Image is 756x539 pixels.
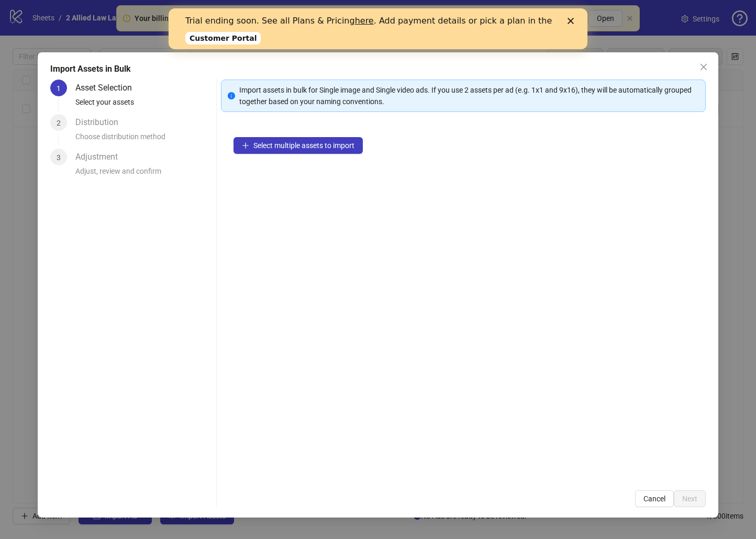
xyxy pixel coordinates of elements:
[643,495,665,503] span: Cancel
[57,119,61,127] span: 2
[50,63,706,75] div: Import Assets in Bulk
[253,141,354,150] span: Select multiple assets to import
[239,84,699,107] div: Import assets in bulk for Single image and Single video ads. If you use 2 assets per ad (e.g. 1x1...
[75,165,212,183] div: Adjust, review and confirm
[699,63,708,71] span: close
[234,137,363,154] button: Select multiple assets to import
[75,149,126,165] div: Adjustment
[635,490,674,507] button: Cancel
[75,114,127,131] div: Distribution
[399,9,409,16] div: Close
[228,92,235,99] span: info-circle
[75,96,212,114] div: Select your assets
[75,80,140,96] div: Asset Selection
[57,84,61,93] span: 1
[242,142,249,149] span: plus
[57,153,61,162] span: 3
[674,490,706,507] button: Next
[75,131,212,149] div: Choose distribution method
[169,8,587,49] iframe: Intercom live chat banner
[695,59,712,75] button: Close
